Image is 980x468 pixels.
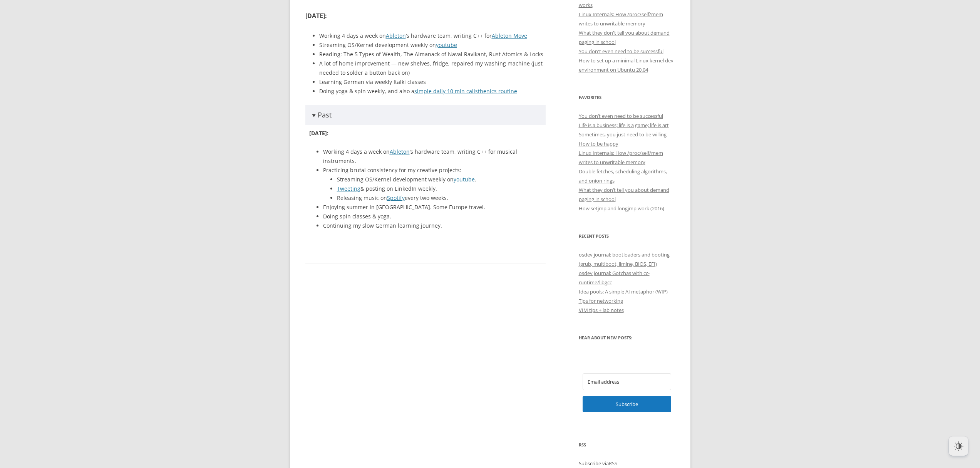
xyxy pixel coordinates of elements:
[579,48,663,55] a: You don't even need to be successful
[609,460,617,467] a: RSS
[414,87,517,95] a: simple daily 10 min calisthenics routine
[337,184,542,193] li: & posting on LinkedIn weekly.
[579,140,618,147] a: How to be happy
[436,41,457,49] a: youtube
[579,11,663,27] a: Linux Internals: How /proc/self/mem writes to unwritable memory
[387,194,405,201] a: Spotify
[579,270,650,286] a: osdev journal: Gotchas with cc-runtime/libgcc
[579,93,675,102] h3: Favorites
[579,186,669,203] a: What they don’t tell you about demand paging in school
[579,307,624,314] a: VIM tips + lab notes
[337,185,360,192] a: Tweeting
[579,231,675,241] h3: Recent Posts
[337,175,542,184] li: Streaming OS/Kernel development weekly on .
[579,205,664,212] a: How setjmp and longjmp work (2016)
[579,57,673,73] a: How to set up a minimal Linux kernel dev environment on Ubuntu 20.04
[319,31,546,40] li: Working 4 days a week on ‘s hardware team, writing C++ for
[323,166,542,203] li: Practicing brutal consistency for my creative projects:
[319,59,546,77] li: A lot of home improvement — new shelves, fridge, repaired my washing machine (just needed to sold...
[323,212,542,221] li: Doing spin classes & yoga.
[579,288,668,295] a: Idea pools: A simple AI metaphor (WIP)
[305,12,325,20] strong: [DATE]
[337,193,542,203] li: Releasing music on every two weeks.
[390,148,410,155] a: Ableton
[305,10,546,22] h3: :
[583,373,671,390] input: Email address
[319,87,546,96] li: Doing yoga & spin weekly, and also a
[583,396,671,412] button: Subscribe
[579,333,675,342] h3: Hear about new posts:
[579,112,663,119] a: You don’t even need to be successful
[579,251,670,267] a: osdev journal: bootloaders and booting (grub, multiboot, limine, BIOS, EFI)
[579,297,623,304] a: Tips for networking
[579,149,663,166] a: Linux Internals: How /proc/self/mem writes to unwritable memory
[319,50,546,59] li: Reading: The 5 Types of Wealth, The Almanack of Naval Ravikant, Rust Atomics & Locks
[318,110,332,119] span: Past
[579,131,667,138] a: Sometimes, you just need to be willing
[454,176,475,183] a: youtube
[579,29,670,45] a: What they don't tell you about demand paging in school
[323,147,542,166] li: Working 4 days a week on ‘s hardware team, writing C++ for musical instruments.
[386,32,406,39] a: Ableton
[323,203,542,212] li: Enjoying summer in [GEOGRAPHIC_DATA]. Some Europe travel.
[305,105,546,125] summary: Past
[319,77,546,87] li: Learning German via weekly Italki classes
[579,440,675,450] h3: RSS
[579,459,675,468] p: Subscribe via
[309,129,328,137] strong: [DATE]:
[319,40,546,50] li: Streaming OS/Kernel development weekly on
[323,221,542,230] li: Continuing my slow German learning journey.
[579,168,667,184] a: Double fetches, scheduling algorithms, and onion rings
[579,122,669,129] a: Life is a business; life is a game; life is art
[492,32,527,39] a: Ableton Move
